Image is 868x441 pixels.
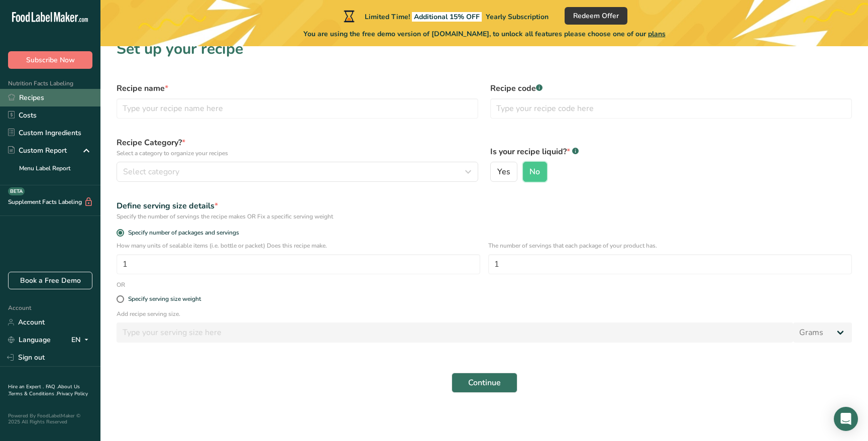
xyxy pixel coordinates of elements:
label: Is your recipe liquid? [490,146,852,158]
span: No [529,167,540,177]
label: Recipe name [117,82,478,94]
div: Define serving size details [117,200,852,212]
div: Custom Report [8,145,67,156]
p: How many units of sealable items (i.e. bottle or packet) Does this recipe make. [117,241,480,250]
div: BETA [8,187,25,195]
span: Yes [497,167,510,177]
label: Recipe code [490,82,852,94]
span: Subscribe Now [26,55,75,65]
input: Type your serving size here [117,322,793,343]
button: Redeem Offer [565,7,627,25]
span: Redeem Offer [573,11,619,21]
a: Language [8,331,51,349]
p: Select a category to organize your recipes [117,149,478,158]
h1: Set up your recipe [117,38,852,60]
span: Specify number of packages and servings [124,229,239,237]
button: Subscribe Now [8,51,92,69]
input: Type your recipe code here [490,98,852,119]
span: Select category [123,166,179,178]
button: Select category [117,162,478,182]
div: Specify serving size weight [128,295,201,303]
span: Additional 15% OFF [412,12,482,22]
div: Powered By FoodLabelMaker © 2025 All Rights Reserved [8,413,92,425]
div: OR [111,280,131,289]
div: EN [71,334,92,346]
button: Continue [452,373,517,393]
a: FAQ . [46,383,58,390]
a: Privacy Policy [57,390,88,397]
a: Hire an Expert . [8,383,44,390]
label: Recipe Category? [117,137,478,158]
input: Type your recipe name here [117,98,478,119]
span: plans [648,29,666,39]
span: Continue [468,377,501,389]
a: Book a Free Demo [8,272,92,289]
a: About Us . [8,383,80,397]
div: Limited Time! [342,10,549,22]
p: The number of servings that each package of your product has. [488,241,852,250]
p: Add recipe serving size. [117,309,852,318]
span: Yearly Subscription [486,12,549,22]
div: Specify the number of servings the recipe makes OR Fix a specific serving weight [117,212,852,221]
a: Terms & Conditions . [9,390,57,397]
span: You are using the free demo version of [DOMAIN_NAME], to unlock all features please choose one of... [303,29,666,39]
div: Open Intercom Messenger [834,407,858,431]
